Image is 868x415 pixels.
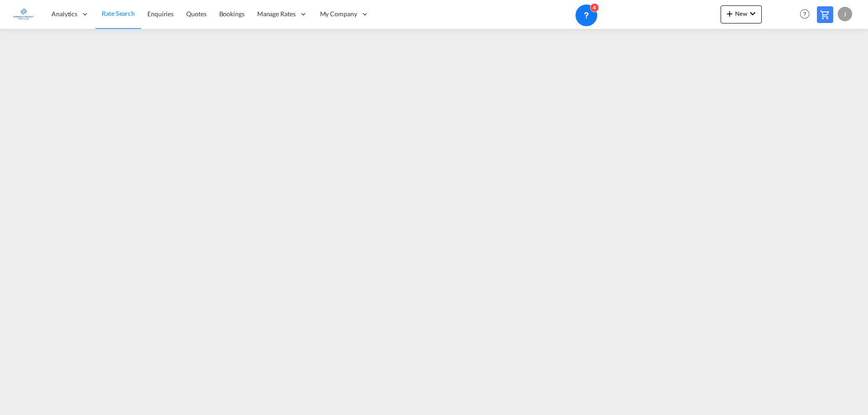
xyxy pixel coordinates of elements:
[186,10,206,18] span: Quotes
[14,4,34,24] img: e1326340b7c511ef854e8d6a806141ad.jpg
[747,8,758,19] md-icon: icon-chevron-down
[52,9,77,19] span: Analytics
[797,6,812,22] span: Help
[721,5,762,23] button: icon-plus 400-fgNewicon-chevron-down
[257,9,296,19] span: Manage Rates
[219,10,245,18] span: Bookings
[838,7,852,21] div: J
[147,10,174,18] span: Enquiries
[797,6,817,23] div: Help
[320,9,357,19] span: My Company
[724,8,735,19] md-icon: icon-plus 400-fg
[102,9,135,17] span: Rate Search
[724,10,758,17] span: New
